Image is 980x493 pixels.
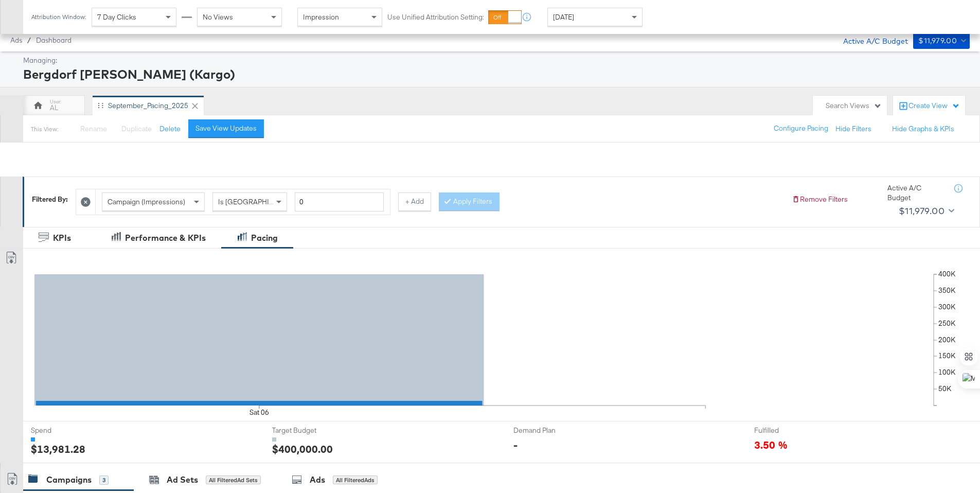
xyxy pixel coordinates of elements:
div: Campaigns [46,474,92,486]
div: All Filtered Ad Sets [206,476,261,485]
div: Drag to reorder tab [98,102,103,108]
span: [DATE] [553,12,574,22]
button: Remove Filters [792,195,848,204]
button: Configure Pacing [767,119,835,138]
div: AL [50,103,58,113]
button: $11,979.00 [895,203,956,219]
div: Active A/C Budget [832,32,908,48]
div: Pacing [251,232,278,244]
button: + Add [398,192,431,211]
div: Bergdorf [PERSON_NAME] (Kargo) [23,65,967,83]
a: Dashboard [36,36,72,44]
span: Ads [10,36,22,44]
span: Demand Plan [513,426,591,435]
button: Hide Graphs & KPIs [892,124,954,134]
text: Sat 06 [250,408,269,417]
button: Delete [159,124,181,134]
span: No Views [203,12,233,22]
input: Enter a number [295,192,384,212]
label: Use Unified Attribution Setting: [387,12,484,22]
div: All Filtered Ads [333,476,378,485]
div: $11,979.00 [899,203,945,219]
button: Hide Filters [835,124,871,134]
div: Managing: [23,56,967,65]
div: Save View Updates [195,124,257,133]
div: KPIs [53,232,71,244]
div: $400,000.00 [272,442,333,456]
button: Save View Updates [188,119,264,138]
div: Active A/C Budget [887,183,944,202]
div: - [513,437,518,452]
div: Performance & KPIs [125,232,206,244]
span: 3.50 % [754,437,788,451]
div: 3 [99,476,109,485]
span: / [22,36,36,44]
span: Spend [31,426,108,435]
div: $13,981.28 [31,442,85,456]
span: Impression [303,12,339,22]
div: Filtered By: [32,195,68,204]
div: This View: [31,125,58,133]
div: Ads [310,474,325,486]
span: Is [GEOGRAPHIC_DATA] [218,197,297,206]
span: Fulfilled [754,426,831,435]
div: Attribution Window: [31,13,86,21]
text: 400K [938,270,956,279]
div: Create View [908,101,960,111]
span: Target Budget [272,426,349,435]
span: 7 Day Clicks [97,12,136,22]
span: Campaign (Impressions) [108,197,185,206]
div: Search Views [826,101,882,111]
div: Ad Sets [167,474,198,486]
span: Duplicate [121,124,152,133]
span: Rename [80,124,107,133]
button: $11,979.00 [913,32,970,49]
div: $11,979.00 [918,34,957,47]
div: September_Pacing_2025 [108,101,188,111]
